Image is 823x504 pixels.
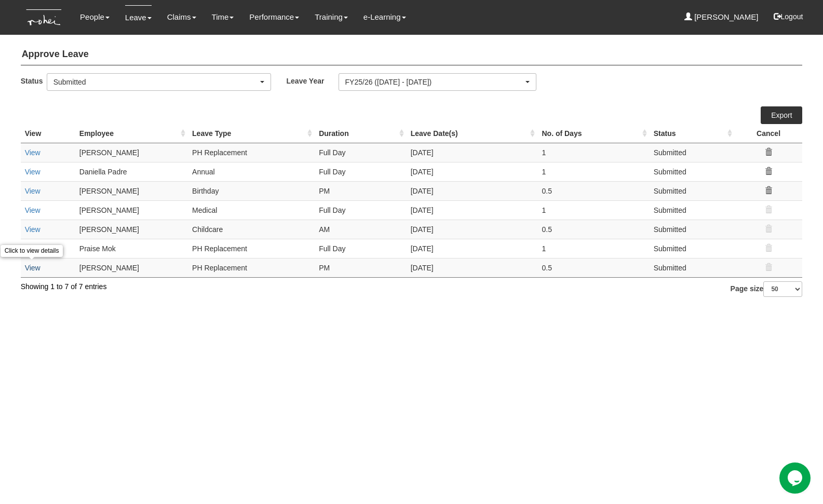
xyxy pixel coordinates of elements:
[75,239,188,258] td: Praise Mok
[650,162,735,181] td: Submitted
[75,143,188,162] td: [PERSON_NAME]
[75,162,188,181] td: Daniella Padre
[25,168,41,176] a: View
[407,258,538,277] td: [DATE]
[779,462,813,494] iframe: chat widget
[25,187,41,195] a: View
[407,181,538,200] td: [DATE]
[188,258,315,277] td: PH Replacement
[53,77,258,87] div: Submitted
[315,258,407,277] td: PM
[315,239,407,258] td: Full Day
[763,281,802,297] select: Page size
[188,239,315,258] td: PH Replacement
[21,124,75,143] th: View
[650,181,735,200] td: Submitted
[766,4,811,29] button: Logout
[537,162,649,181] td: 1
[75,181,188,200] td: [PERSON_NAME]
[188,124,315,143] th: Leave Type : activate to sort column ascending
[188,220,315,239] td: Childcare
[363,5,406,29] a: e-Learning
[1,245,63,257] div: Click to view details
[650,200,735,220] td: Submitted
[315,220,407,239] td: AM
[650,239,735,258] td: Submitted
[315,162,407,181] td: Full Day
[25,148,41,157] a: View
[188,143,315,162] td: PH Replacement
[537,200,649,220] td: 1
[315,200,407,220] td: Full Day
[407,162,538,181] td: [DATE]
[345,77,524,87] div: FY25/26 ([DATE] - [DATE])
[125,5,152,30] a: Leave
[650,143,735,162] td: Submitted
[21,44,803,65] h4: Approve Leave
[315,5,348,29] a: Training
[407,220,538,239] td: [DATE]
[407,200,538,220] td: [DATE]
[75,124,188,143] th: Employee : activate to sort column ascending
[21,73,47,88] label: Status
[407,143,538,162] td: [DATE]
[249,5,299,29] a: Performance
[537,124,649,143] th: No. of Days : activate to sort column ascending
[167,5,196,29] a: Claims
[188,162,315,181] td: Annual
[537,239,649,258] td: 1
[80,5,110,29] a: People
[650,220,735,239] td: Submitted
[75,200,188,220] td: [PERSON_NAME]
[731,281,803,297] label: Page size
[537,258,649,277] td: 0.5
[684,5,759,29] a: [PERSON_NAME]
[315,143,407,162] td: Full Day
[25,206,41,214] a: View
[315,181,407,200] td: PM
[188,200,315,220] td: Medical
[25,264,41,272] a: View
[735,124,803,143] th: Cancel
[188,181,315,200] td: Birthday
[537,143,649,162] td: 1
[75,258,188,277] td: [PERSON_NAME]
[25,225,41,234] a: View
[761,106,802,124] a: Export
[650,258,735,277] td: Submitted
[212,5,234,29] a: Time
[47,73,271,91] button: Submitted
[407,124,538,143] th: Leave Date(s) : activate to sort column ascending
[287,73,339,88] label: Leave Year
[537,181,649,200] td: 0.5
[407,239,538,258] td: [DATE]
[537,220,649,239] td: 0.5
[650,124,735,143] th: Status : activate to sort column ascending
[339,73,537,91] button: FY25/26 ([DATE] - [DATE])
[75,220,188,239] td: [PERSON_NAME]
[315,124,407,143] th: Duration : activate to sort column ascending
